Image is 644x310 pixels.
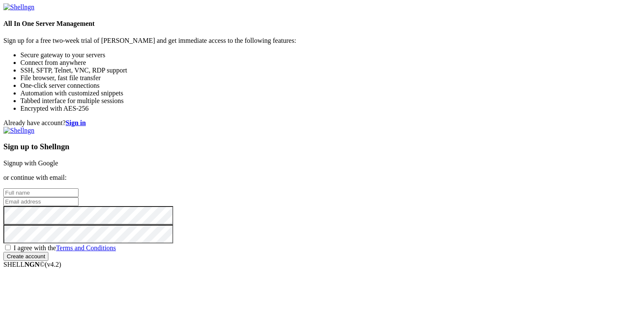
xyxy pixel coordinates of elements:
b: NGN [25,261,40,268]
li: Automation with customized snippets [20,89,641,97]
input: I agree with theTerms and Conditions [5,245,11,250]
p: or continue with email: [3,174,641,182]
input: Full name [3,188,79,197]
li: Connect from anywhere [20,59,641,67]
div: Already have account? [3,119,641,127]
input: Create account [3,252,48,261]
img: Shellngn [3,3,34,11]
li: Tabbed interface for multiple sessions [20,97,641,105]
li: Secure gateway to your servers [20,51,641,59]
input: Email address [3,197,79,206]
img: Shellngn [3,127,34,134]
span: 4.2.0 [45,261,62,268]
li: File browser, fast file transfer [20,74,641,82]
li: Encrypted with AES-256 [20,105,641,112]
a: Terms and Conditions [56,244,116,251]
h4: All In One Server Management [3,20,641,28]
p: Sign up for a free two-week trial of [PERSON_NAME] and get immediate access to the following feat... [3,37,641,45]
span: SHELL © [3,261,61,268]
a: Sign in [66,119,86,126]
li: One-click server connections [20,82,641,89]
a: Signup with Google [3,159,58,167]
li: SSH, SFTP, Telnet, VNC, RDP support [20,67,641,74]
h3: Sign up to Shellngn [3,142,641,151]
span: I agree with the [14,244,116,251]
